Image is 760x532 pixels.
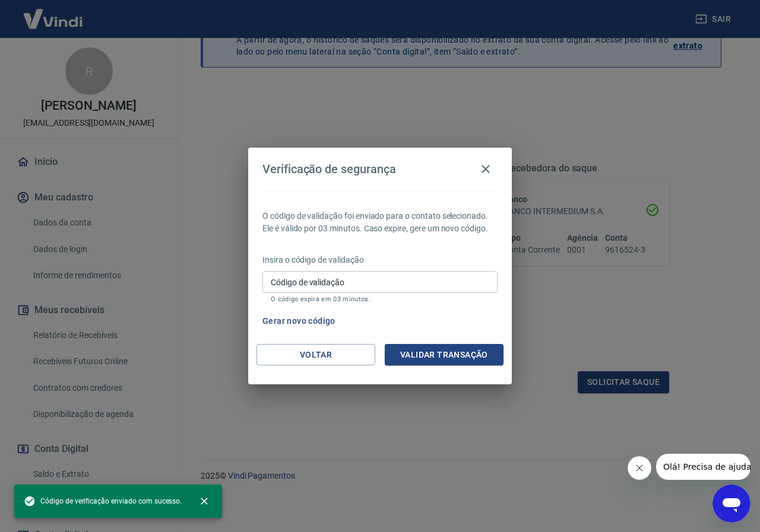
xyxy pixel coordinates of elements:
button: Gerar novo código [258,310,340,332]
span: Olá! Precisa de ajuda? [7,8,100,18]
h4: Verificação de segurança [262,162,396,176]
p: O código expira em 03 minutos. [271,295,489,303]
iframe: Fechar mensagem [628,456,651,480]
button: Voltar [256,344,375,366]
button: Validar transação [385,344,503,366]
iframe: Botão para abrir a janela de mensagens [712,485,750,523]
p: Insira o código de validação [262,254,498,266]
button: close [191,488,217,514]
span: Código de verificação enviado com sucesso. [24,495,182,507]
p: O código de validação foi enviado para o contato selecionado. Ele é válido por 03 minutos. Caso e... [262,210,498,235]
iframe: Mensagem da empresa [656,454,750,480]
